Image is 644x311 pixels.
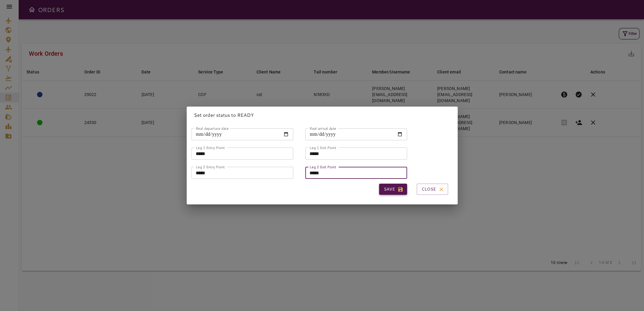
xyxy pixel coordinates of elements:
label: Leg 2 Entry Point [196,164,225,169]
label: Real departure date [196,126,229,131]
button: Close [417,184,448,195]
label: Leg 1 Entry Point [196,145,225,150]
button: Save [379,184,407,195]
label: Leg 1 Exit Point [310,145,336,150]
p: Set order status to READY [194,111,450,119]
label: Leg 2 Exit Point [310,164,336,169]
label: Real arrival date [310,126,336,131]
